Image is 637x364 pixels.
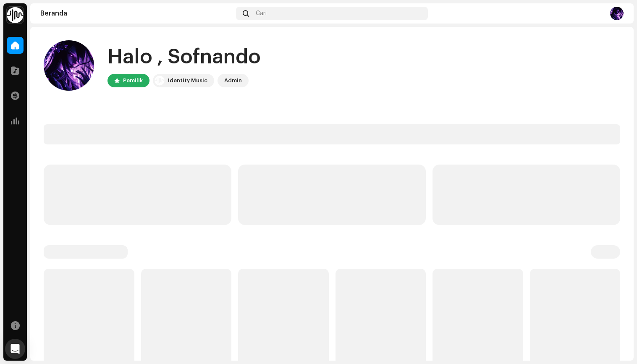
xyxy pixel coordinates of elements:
span: Cari [256,10,267,17]
div: Open Intercom Messenger [5,339,25,359]
div: Halo , Sofnando [107,44,261,71]
img: 0f74c21f-6d1c-4dbc-9196-dbddad53419e [155,76,165,86]
div: Admin [224,76,242,86]
div: Beranda [40,10,233,17]
img: 0f74c21f-6d1c-4dbc-9196-dbddad53419e [7,7,24,24]
img: 447d8518-ca6d-4be0-9ef6-736020de5490 [44,40,94,91]
img: 447d8518-ca6d-4be0-9ef6-736020de5490 [610,7,624,20]
div: Pemilik [123,76,143,86]
div: Identity Music [168,76,207,86]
